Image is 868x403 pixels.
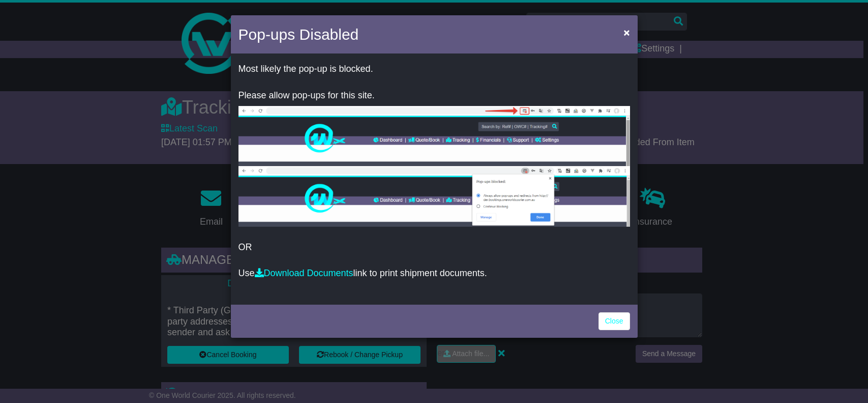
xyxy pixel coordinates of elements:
a: Close [598,312,630,330]
h4: Pop-ups Disabled [238,23,359,46]
div: OR [231,56,638,302]
img: allow-popup-1.png [238,106,630,166]
span: × [623,26,630,38]
button: Close [618,22,635,43]
p: Please allow pop-ups for this site. [238,90,630,101]
p: Most likely the pop-up is blocked. [238,64,630,75]
img: allow-popup-2.png [238,166,630,227]
p: Use link to print shipment documents. [238,268,630,279]
a: Download Documents [255,268,353,278]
